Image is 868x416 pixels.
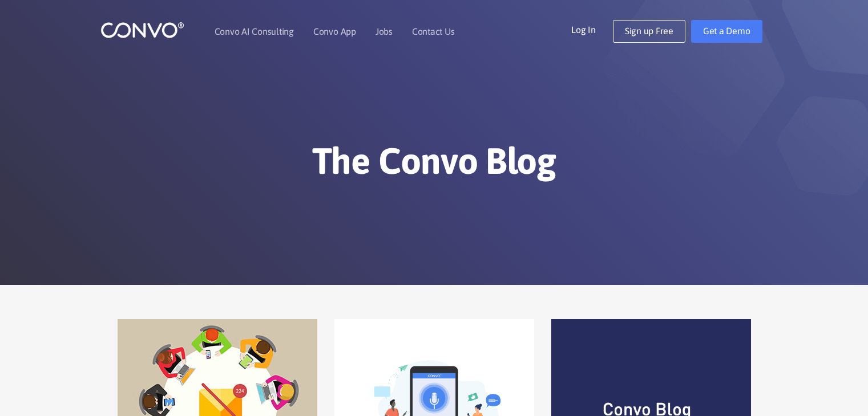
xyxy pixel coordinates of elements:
span: The Convo Blog [312,140,556,182]
a: Jobs [376,27,393,36]
img: logo_1.png [100,21,184,39]
a: Contact Us [412,27,455,36]
a: Log In [571,20,613,38]
a: Convo AI Consulting [215,27,294,36]
a: Sign up Free [613,20,685,43]
a: Get a Demo [691,20,762,43]
a: Convo App [313,27,356,36]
